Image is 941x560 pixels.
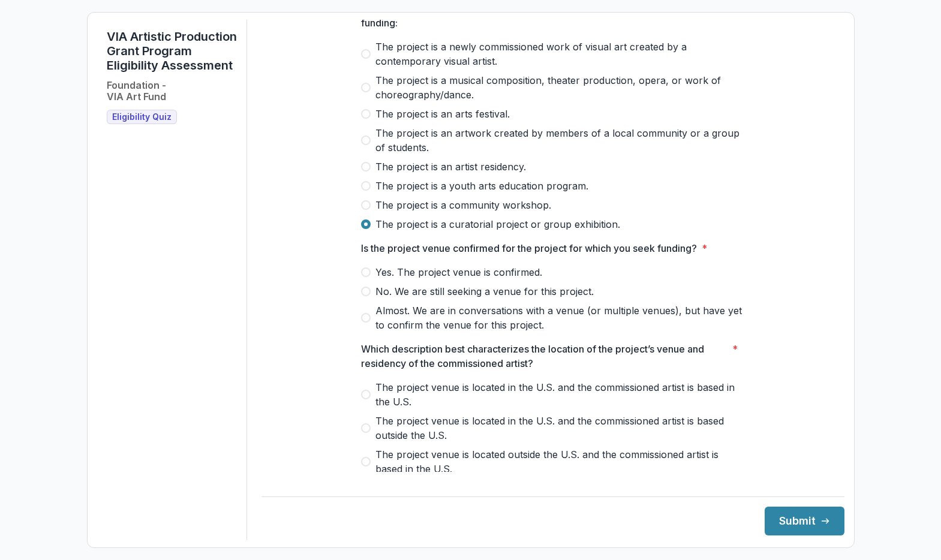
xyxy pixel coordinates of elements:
h1: VIA Artistic Production Grant Program Eligibility Assessment [107,29,237,73]
span: Yes. The project venue is confirmed. [375,265,542,279]
span: The project is an arts festival. [375,107,510,121]
span: The project is a musical composition, theater production, opera, or work of choreography/dance. [375,73,745,102]
h2: Foundation - VIA Art Fund [107,80,166,103]
button: Submit [765,507,844,535]
span: The project venue is located outside the U.S. and the commissioned artist is based in the U.S. [375,447,745,476]
span: Eligibility Quiz [112,112,172,122]
span: The project is a community workshop. [375,198,551,212]
span: Almost. We are in conversations with a venue (or multiple venues), but have yet to confirm the ve... [375,303,745,332]
span: The project is a curatorial project or group exhibition. [375,217,620,231]
p: Is the project venue confirmed for the project for which you seek funding? [361,241,697,255]
span: The project is a youth arts education program. [375,179,588,193]
span: The project is a newly commissioned work of visual art created by a contemporary visual artist. [375,40,745,68]
span: No. We are still seeking a venue for this project. [375,284,594,299]
p: Which description best characterizes the location of the project’s venue and residency of the com... [361,342,727,371]
span: The project venue is located in the U.S. and the commissioned artist is based in the U.S. [375,380,745,409]
span: The project venue is located in the U.S. and the commissioned artist is based outside the U.S. [375,414,745,442]
span: The project is an artwork created by members of a local community or a group of students. [375,126,745,155]
span: The project is an artist residency. [375,159,526,174]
